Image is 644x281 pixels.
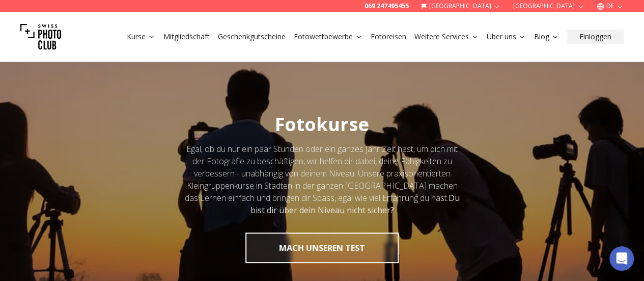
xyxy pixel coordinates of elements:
button: Weitere Services [410,30,483,44]
button: Über uns [483,30,530,44]
a: Weitere Services [414,32,479,42]
img: Swiss photo club [20,16,61,57]
span: Fotokurse [275,112,369,137]
a: Fotoreisen [371,32,406,42]
button: Kurse [123,30,159,44]
div: Egal, ob du nur ein paar Stunden oder ein ganzes Jahr Zeit hast, um dich mit der Fotografie zu be... [184,143,461,216]
button: Geschenkgutscheine [214,30,290,44]
a: Mitgliedschaft [163,32,210,42]
a: Kurse [127,32,155,42]
a: Über uns [487,32,526,42]
button: Fotowettbewerbe [290,30,367,44]
a: 069 247495455 [365,2,409,10]
a: Blog [534,32,559,42]
button: Einloggen [567,30,624,44]
button: Blog [530,30,563,44]
button: Fotoreisen [367,30,410,44]
div: Open Intercom Messenger [609,246,634,271]
a: Fotowettbewerbe [294,32,362,42]
a: Geschenkgutscheine [218,32,286,42]
button: Mitgliedschaft [159,30,214,44]
button: MACH UNSEREN TEST [245,233,399,263]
